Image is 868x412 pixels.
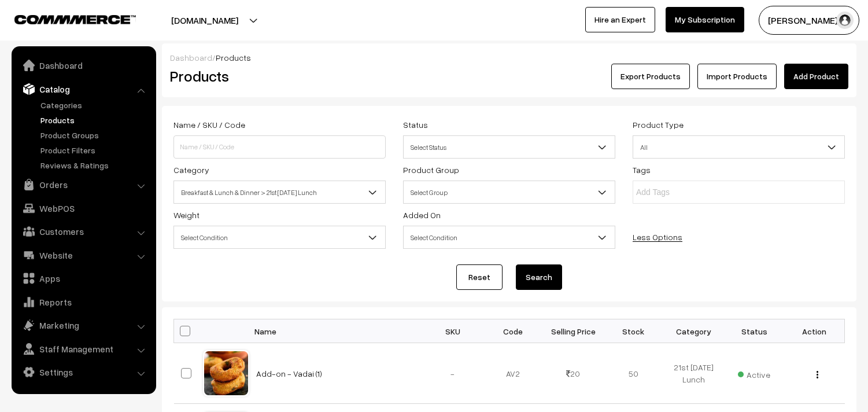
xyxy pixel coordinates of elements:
[174,227,385,248] span: Select Condition
[611,64,690,89] button: Export Products
[404,137,615,157] span: Select Status
[38,159,152,171] a: Reviews & Ratings
[256,369,322,378] a: Add-on - Vadai (1)
[483,319,543,343] th: Code
[170,67,385,85] h2: Products
[636,186,737,198] input: Add Tags
[403,164,459,176] label: Product Group
[543,319,603,343] th: Selling Price
[724,319,784,343] th: Status
[14,268,152,289] a: Apps
[14,55,152,76] a: Dashboard
[216,53,251,62] span: Products
[633,232,682,242] a: Less Options
[14,198,152,219] a: WebPOS
[633,137,844,157] span: All
[173,119,245,131] label: Name / SKU / Code
[170,53,212,62] a: Dashboard
[664,343,724,404] td: 21st [DATE] Lunch
[666,7,744,32] a: My Subscription
[14,339,152,359] a: Staff Management
[836,12,854,29] img: user
[759,6,859,35] button: [PERSON_NAME] s…
[603,319,663,343] th: Stock
[38,129,152,141] a: Product Groups
[456,264,503,290] a: Reset
[633,164,651,176] label: Tags
[483,343,543,404] td: AV2
[633,119,684,131] label: Product Type
[14,245,152,266] a: Website
[173,164,209,176] label: Category
[14,15,136,24] img: COMMMERCE
[131,6,279,35] button: [DOMAIN_NAME]
[633,135,845,159] span: All
[170,51,848,64] div: /
[14,362,152,382] a: Settings
[14,12,116,25] a: COMMMERCE
[173,226,386,249] span: Select Condition
[403,119,428,131] label: Status
[697,64,777,89] a: Import Products
[38,114,152,126] a: Products
[173,209,200,221] label: Weight
[738,366,770,381] span: Active
[404,227,615,248] span: Select Condition
[14,221,152,242] a: Customers
[14,174,152,195] a: Orders
[784,64,848,89] a: Add Product
[38,99,152,111] a: Categories
[249,319,423,343] th: Name
[173,135,386,159] input: Name / SKU / Code
[423,319,483,343] th: SKU
[603,343,663,404] td: 50
[585,7,655,32] a: Hire an Expert
[403,226,615,249] span: Select Condition
[404,182,615,203] span: Select Group
[403,135,615,159] span: Select Status
[423,343,483,404] td: -
[14,292,152,312] a: Reports
[403,209,441,221] label: Added On
[174,182,385,203] span: Breakfast & Lunch & Dinner > 21st Sunday Lunch
[817,371,818,378] img: Menu
[14,315,152,336] a: Marketing
[38,144,152,156] a: Product Filters
[173,181,386,204] span: Breakfast & Lunch & Dinner > 21st Sunday Lunch
[14,79,152,100] a: Catalog
[516,264,562,290] button: Search
[664,319,724,343] th: Category
[403,181,615,204] span: Select Group
[784,319,844,343] th: Action
[543,343,603,404] td: 20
